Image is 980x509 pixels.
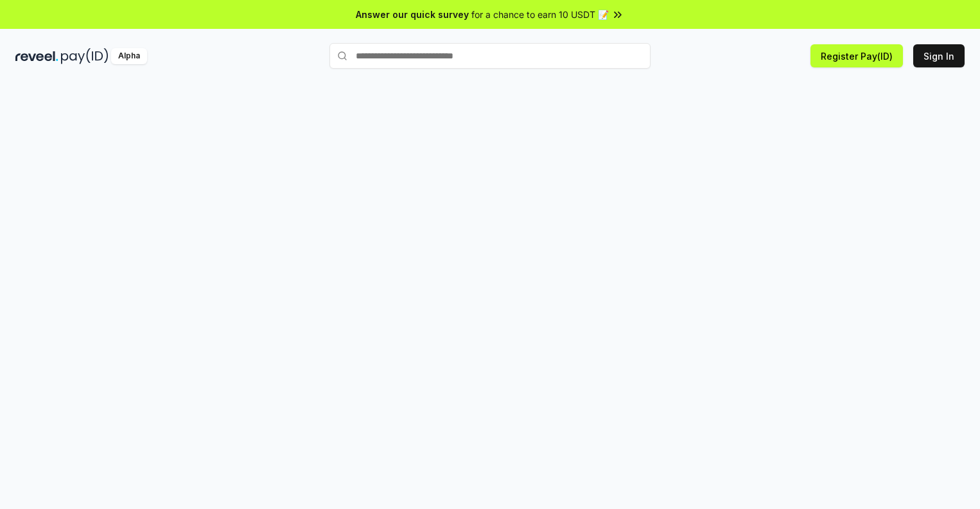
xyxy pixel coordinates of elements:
[15,48,58,64] img: reveel_dark
[471,8,609,21] span: for a chance to earn 10 USDT 📝
[810,44,903,67] button: Register Pay(ID)
[356,8,469,21] span: Answer our quick survey
[913,44,965,67] button: Sign In
[61,48,109,64] img: pay_id
[111,48,147,64] div: Alpha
